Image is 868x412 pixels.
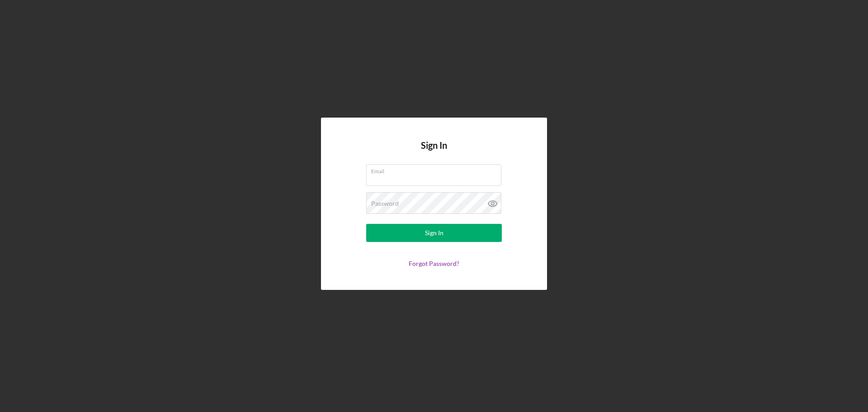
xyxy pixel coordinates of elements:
[371,200,399,207] label: Password
[425,224,443,242] div: Sign In
[366,224,502,242] button: Sign In
[371,165,501,175] label: Email
[409,260,459,267] a: Forgot Password?
[421,140,447,164] h4: Sign In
